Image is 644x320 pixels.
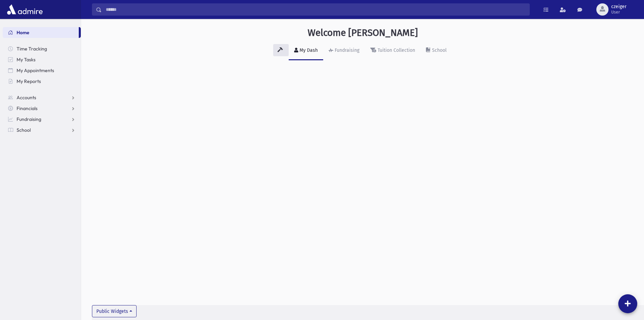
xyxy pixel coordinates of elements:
[17,57,35,63] span: My Tasks
[323,41,365,60] a: Fundraising
[298,47,318,53] div: My Dash
[308,27,418,39] h3: Welcome [PERSON_NAME]
[17,46,47,52] span: Time Tracking
[17,29,29,36] span: Home
[17,78,41,84] span: My Reports
[333,47,359,53] div: Fundraising
[5,3,44,16] img: AdmirePro
[365,41,421,60] a: Tuition Collection
[17,105,38,111] span: Financials
[421,41,452,60] a: School
[3,76,81,87] a: My Reports
[92,305,137,317] button: Public Widgets
[17,94,36,101] span: Accounts
[3,43,81,54] a: Time Tracking
[611,4,626,9] span: czeiger
[376,47,415,53] div: Tuition Collection
[102,3,529,16] input: Search
[17,127,31,133] span: School
[289,41,323,60] a: My Dash
[3,92,81,103] a: Accounts
[17,67,54,73] span: My Appointments
[3,27,79,38] a: Home
[3,114,81,125] a: Fundraising
[17,116,41,122] span: Fundraising
[3,103,81,114] a: Financials
[611,9,626,15] span: User
[3,65,81,76] a: My Appointments
[3,54,81,65] a: My Tasks
[3,125,81,135] a: School
[431,47,447,53] div: School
